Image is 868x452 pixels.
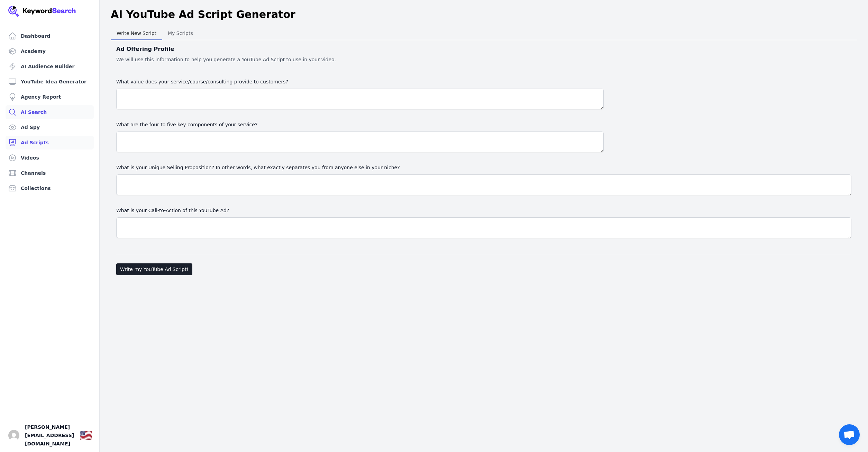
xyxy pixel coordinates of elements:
a: AI Search [6,105,94,119]
span: Write New Script [114,28,159,38]
a: Channels [6,166,94,180]
a: Academy [6,44,94,58]
img: Your Company [8,6,76,17]
a: AI Audience Builder [6,60,94,73]
h1: AI YouTube Ad Script Generator [111,8,295,21]
a: Videos [6,151,94,165]
button: Open user button [8,430,19,441]
a: Agency Report [6,90,94,104]
label: What are the four to five key components of your service? [116,120,604,129]
label: What is your Unique Selling Proposition? In other words, what exactly separates you from anyone e... [116,163,851,172]
h2: Ad Offering Profile [116,44,851,54]
span: [PERSON_NAME][EMAIL_ADDRESS][DOMAIN_NAME] [25,423,74,448]
a: YouTube Idea Generator [6,75,94,89]
a: Ad Scripts [6,136,94,150]
div: 🇺🇸 [80,429,92,442]
span: My Scripts [165,28,196,38]
div: Open chat [839,424,860,445]
p: We will use this information to help you generate a YouTube Ad Script to use in your video. [116,55,851,64]
a: Dashboard [6,29,94,43]
button: 🇺🇸 [80,428,92,442]
label: What value does your service/course/consulting provide to customers? [116,78,604,86]
a: Ad Spy [6,120,94,134]
label: What is your Call-to-Action of this YouTube Ad? [116,206,851,215]
a: Collections [6,181,94,195]
button: Write my YouTube Ad Script! [116,263,192,275]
